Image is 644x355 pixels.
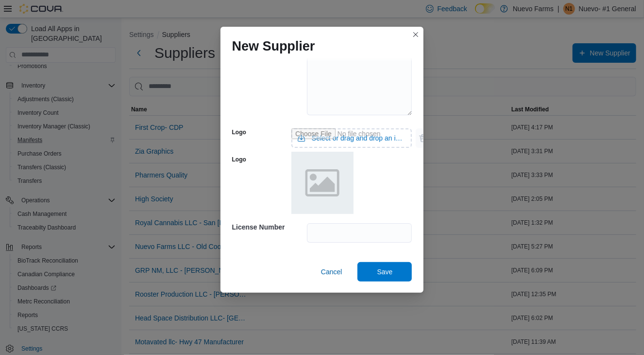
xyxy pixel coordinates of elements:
label: Logo [232,128,246,136]
h5: License Number [232,217,305,237]
label: Logo [232,156,246,163]
span: Cancel [321,267,342,277]
h1: New Supplier [232,38,315,54]
img: placeholder.png [291,152,354,214]
button: Save [357,262,412,282]
button: Cancel [317,262,346,282]
input: Use aria labels when no actual label is in use [291,128,412,148]
span: Save [377,267,392,277]
button: Closes this modal window [410,29,422,40]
